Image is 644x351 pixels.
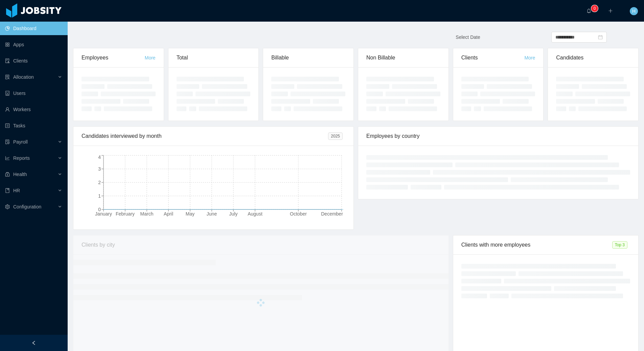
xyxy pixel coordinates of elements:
[13,172,27,177] span: Health
[13,204,41,209] span: Configuration
[13,74,34,80] span: Allocation
[140,211,154,217] tspan: March
[556,48,630,67] div: Candidates
[5,156,10,160] i: icon: line-chart
[95,211,112,217] tspan: January
[5,86,62,100] a: icon: robotUsers
[5,54,62,68] a: icon: auditClients
[456,34,480,40] span: Select Date
[5,38,62,51] a: icon: appstoreApps
[116,211,135,217] tspan: February
[612,241,627,249] span: Top 3
[82,127,328,146] div: Candidates interviewed by month
[5,172,10,177] i: icon: medicine-box
[5,140,10,144] i: icon: file-protect
[461,48,525,67] div: Clients
[13,155,30,161] span: Reports
[5,22,62,35] a: icon: pie-chartDashboard
[461,235,612,254] div: Clients with more employees
[177,48,251,67] div: Total
[608,8,613,13] i: icon: plus
[5,103,62,116] a: icon: userWorkers
[229,211,238,217] tspan: July
[271,48,345,67] div: Billable
[13,188,20,193] span: HR
[5,188,10,193] i: icon: book
[145,55,156,60] a: More
[13,139,28,145] span: Payroll
[164,211,173,217] tspan: April
[98,180,101,185] tspan: 2
[328,132,343,140] span: 2025
[321,211,343,217] tspan: December
[591,5,598,12] sup: 0
[98,193,101,199] tspan: 1
[632,7,636,15] span: H
[366,127,630,146] div: Employees by country
[248,211,262,217] tspan: August
[524,55,535,60] a: More
[98,154,101,160] tspan: 4
[207,211,217,217] tspan: June
[186,211,194,217] tspan: May
[290,211,307,217] tspan: October
[586,8,591,13] i: icon: bell
[98,166,101,172] tspan: 3
[5,204,10,209] i: icon: setting
[5,75,10,79] i: icon: solution
[5,119,62,132] a: icon: profileTasks
[366,48,440,67] div: Non Billable
[598,35,603,40] i: icon: calendar
[82,48,145,67] div: Employees
[98,207,101,212] tspan: 0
